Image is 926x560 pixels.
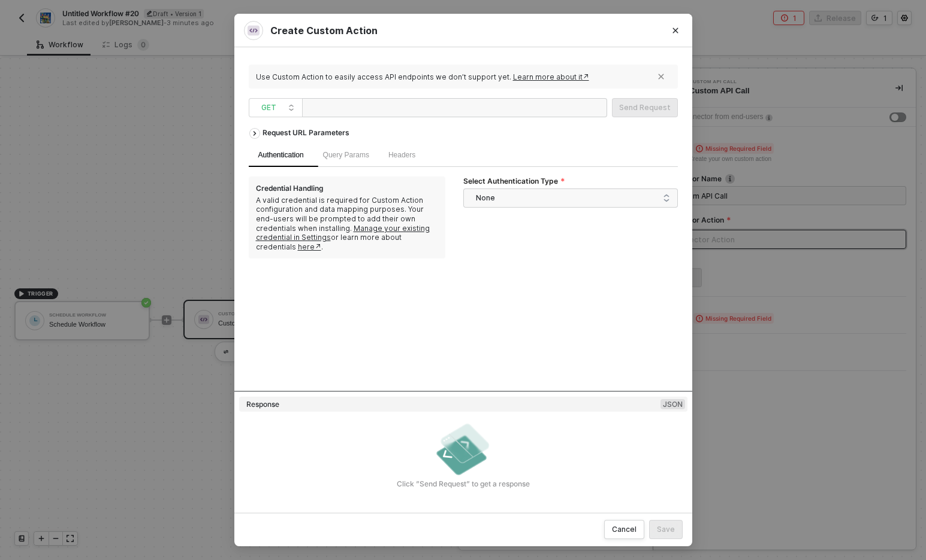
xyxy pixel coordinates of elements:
[612,525,637,534] div: Cancel
[261,99,295,117] span: GET
[612,98,678,117] button: Send Request
[513,72,589,81] a: Learn more about it↗
[298,242,321,251] a: here↗
[604,520,644,539] button: Cancel
[323,151,369,159] span: Query Params
[248,25,260,36] img: integration-icon
[660,399,685,410] span: JSON
[244,21,683,40] div: Create Custom Action
[246,400,279,409] div: Response
[657,73,665,80] span: icon-close
[463,176,565,186] label: Select Authentication Type
[256,72,652,82] div: Use Custom Action to easily access API endpoints we don’t support yet.
[256,224,430,242] a: Manage your existing credential in Settings
[388,151,415,159] span: Headers
[256,184,324,193] div: Credential Handling
[256,196,438,252] div: A valid credential is required for Custom Action configuration and data mapping purposes. Your en...
[476,189,670,207] span: None
[433,419,493,479] img: empty-state-send-request
[257,122,355,144] div: Request URL Parameters
[250,132,260,136] span: icon-arrow-right
[649,520,683,539] button: Save
[258,150,304,161] div: Authentication
[239,479,687,489] div: Click ”Send Request” to get a response
[659,14,692,47] button: Close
